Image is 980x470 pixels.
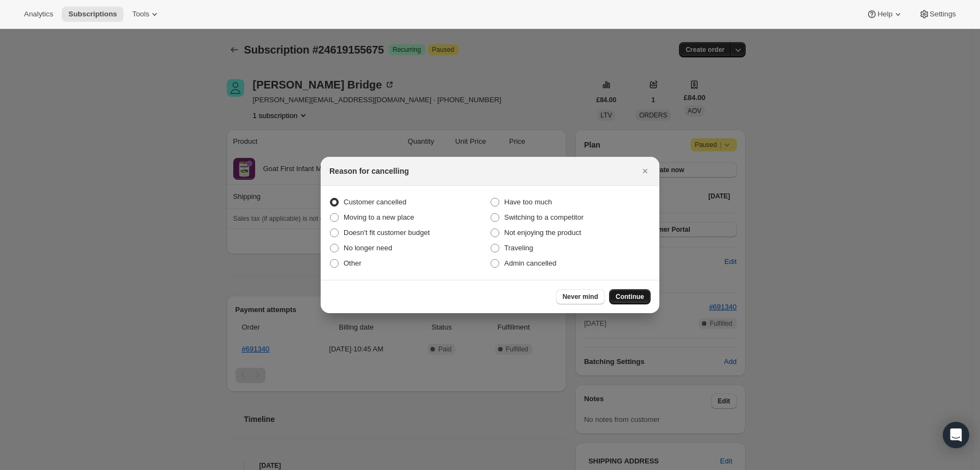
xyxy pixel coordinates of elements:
[609,289,651,304] button: Continue
[877,10,892,19] span: Help
[504,244,533,252] span: Traveling
[556,289,605,304] button: Never mind
[930,10,956,19] span: Settings
[344,198,406,206] span: Customer cancelled
[344,228,430,237] span: Doesn't fit customer budget
[62,7,123,22] button: Subscriptions
[24,10,53,19] span: Analytics
[504,228,581,237] span: Not enjoying the product
[344,244,392,252] span: No longer need
[912,7,963,22] button: Settings
[616,292,644,301] span: Continue
[344,259,362,267] span: Other
[329,166,409,177] h2: Reason for cancelling
[126,7,167,22] button: Tools
[504,259,556,267] span: Admin cancelled
[132,10,149,19] span: Tools
[17,7,60,22] button: Analytics
[943,422,969,448] div: Open Intercom Messenger
[563,292,598,301] span: Never mind
[504,198,552,206] span: Have too much
[637,163,653,179] button: Close
[344,213,414,221] span: Moving to a new place
[860,7,910,22] button: Help
[504,213,583,221] span: Switching to a competitor
[68,10,117,19] span: Subscriptions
